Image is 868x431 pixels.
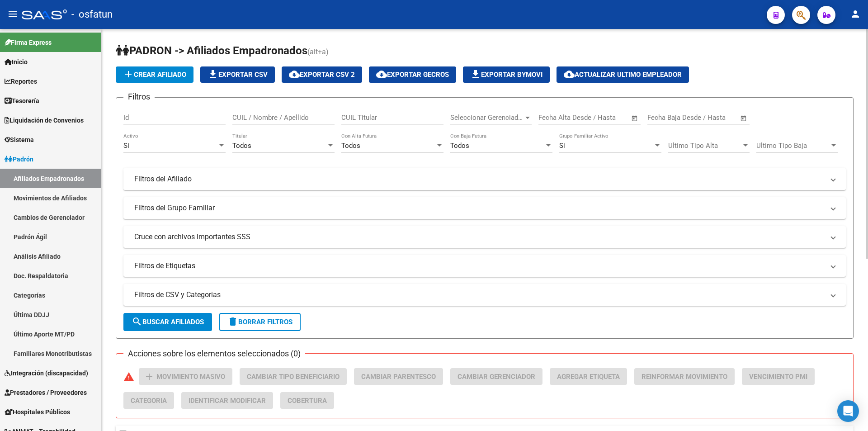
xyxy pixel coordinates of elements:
[564,69,575,80] mat-icon: cloud_download
[189,397,266,405] span: Identificar Modificar
[756,142,830,150] span: Ultimo Tipo Baja
[5,96,39,106] span: Tesorería
[232,142,251,150] span: Todos
[559,142,565,150] span: Si
[450,142,469,150] span: Todos
[5,135,34,145] span: Sistema
[642,373,727,381] span: Reinformar Movimiento
[647,114,684,122] input: Fecha inicio
[123,69,134,80] mat-icon: add
[200,66,275,83] button: Exportar CSV
[289,69,300,80] mat-icon: cloud_download
[247,373,340,381] span: Cambiar Tipo Beneficiario
[123,255,846,277] mat-expansion-panel-header: Filtros de Etiquetas
[450,368,542,385] button: Cambiar Gerenciador
[280,392,334,409] button: Cobertura
[208,69,218,80] mat-icon: file_download
[538,114,575,122] input: Fecha inicio
[208,71,268,79] span: Exportar CSV
[5,115,84,125] span: Liquidación de Convenios
[668,142,741,150] span: Ultimo Tipo Alta
[630,113,640,123] button: Open calendar
[450,114,524,122] span: Seleccionar Gerenciador
[5,368,88,378] span: Integración (discapacidad)
[749,373,807,381] span: Vencimiento PMI
[354,368,443,385] button: Cambiar Parentesco
[134,232,824,242] mat-panel-title: Cruce con archivos importantes SSS
[557,66,689,83] button: Actualizar ultimo Empleador
[837,400,859,422] div: Open Intercom Messenger
[739,113,749,123] button: Open calendar
[376,69,387,80] mat-icon: cloud_download
[123,226,846,248] mat-expansion-panel-header: Cruce con archivos importantes SSS
[123,392,174,409] button: Categoria
[307,47,329,56] span: (alt+a)
[376,71,449,79] span: Exportar GECROS
[361,373,436,381] span: Cambiar Parentesco
[123,197,846,219] mat-expansion-panel-header: Filtros del Grupo Familiar
[470,71,542,79] span: Exportar Bymovi
[742,368,815,385] button: Vencimiento PMI
[134,290,824,300] mat-panel-title: Filtros de CSV y Categorias
[134,261,824,271] mat-panel-title: Filtros de Etiquetas
[123,371,134,382] mat-icon: warning
[123,313,212,331] button: Buscar Afiliados
[458,373,535,381] span: Cambiar Gerenciador
[181,392,273,409] button: Identificar Modificar
[116,44,307,57] span: PADRON -> Afiliados Empadronados
[692,114,736,122] input: Fecha fin
[116,66,193,83] button: Crear Afiliado
[5,388,87,398] span: Prestadores / Proveedores
[134,203,824,213] mat-panel-title: Filtros del Grupo Familiar
[5,57,28,67] span: Inicio
[288,397,327,405] span: Cobertura
[139,368,232,385] button: Movimiento Masivo
[132,316,142,327] mat-icon: search
[369,66,456,83] button: Exportar GECROS
[282,66,362,83] button: Exportar CSV 2
[850,9,861,19] mat-icon: person
[123,168,846,190] mat-expansion-panel-header: Filtros del Afiliado
[132,318,204,326] span: Buscar Afiliados
[131,397,167,405] span: Categoria
[470,69,481,80] mat-icon: file_download
[123,347,305,360] h3: Acciones sobre los elementos seleccionados (0)
[5,76,37,86] span: Reportes
[7,9,18,19] mat-icon: menu
[634,368,735,385] button: Reinformar Movimiento
[71,5,113,24] span: - osfatun
[5,407,70,417] span: Hospitales Públicos
[134,174,824,184] mat-panel-title: Filtros del Afiliado
[123,90,155,103] h3: Filtros
[123,142,129,150] span: Si
[123,284,846,306] mat-expansion-panel-header: Filtros de CSV y Categorias
[227,316,238,327] mat-icon: delete
[123,71,186,79] span: Crear Afiliado
[5,154,33,164] span: Padrón
[341,142,360,150] span: Todos
[463,66,550,83] button: Exportar Bymovi
[240,368,347,385] button: Cambiar Tipo Beneficiario
[583,114,627,122] input: Fecha fin
[550,368,627,385] button: Agregar Etiqueta
[5,38,52,47] span: Firma Express
[289,71,355,79] span: Exportar CSV 2
[557,373,620,381] span: Agregar Etiqueta
[564,71,682,79] span: Actualizar ultimo Empleador
[144,371,155,382] mat-icon: add
[227,318,292,326] span: Borrar Filtros
[156,373,225,381] span: Movimiento Masivo
[219,313,301,331] button: Borrar Filtros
